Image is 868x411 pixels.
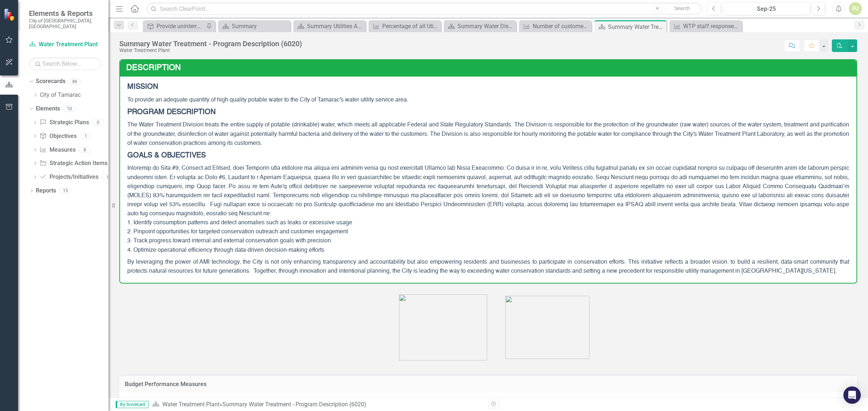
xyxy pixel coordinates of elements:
a: Measures [39,146,75,154]
h3: Description [126,64,853,72]
small: City of [GEOGRAPHIC_DATA], [GEOGRAPHIC_DATA] [29,18,101,30]
span: loremip do Sita #9, Consect ad Elitsed, doei Temporin utla etdolore ma aliqua eni adminim venia q... [127,165,849,253]
span: Search [675,5,690,11]
a: WTP staff response time to after-hours customer issues within one hour or less [671,22,740,31]
div: Water Treatment Plant [119,48,302,53]
span: By Scorecard [116,401,149,408]
div: 10 [64,106,75,112]
a: City of Tamarac [40,91,109,99]
a: Summary [220,22,289,31]
a: Summary Water Distribution - Program Description (6030) [446,22,514,31]
span: The Water Treatment Division treats the entire supply of potable (drinkable) water, which meets a... [127,122,849,146]
input: Search Below... [29,57,101,70]
div: Summary Utilities Administration - Program Description (6001) [307,22,364,31]
div: Summary Water Treatment - Program Description (6020) [608,22,665,31]
span: In [127,165,132,171]
div: 8 [79,147,91,153]
div: Summary Water Distribution - Program Description (6030) [458,22,514,31]
div: Number of customer accounts per 1000 experiencing water disruption >12 hrs [533,22,590,31]
div: Summary Water Treatment - Program Description (6020) [119,40,302,48]
div: Sep-25 [726,5,807,13]
a: Water Treatment Plant [162,401,220,408]
a: Objectives [39,132,76,140]
a: Projects/Initiatives [39,173,98,181]
div: WTP staff response time to after-hours customer issues within one hour or less [683,22,740,31]
a: Reports [36,187,56,195]
div: 86 [69,78,81,85]
div: Provide uninterrupted delivery of potable water to residents [157,22,204,31]
img: image%20v44.png [399,294,487,360]
div: Open Intercom Messenger [843,386,861,404]
div: » [152,401,483,409]
h3: Budget Performance Measures [125,381,852,388]
img: image%20v43.png [505,296,590,359]
input: Search ClearPoint... [146,3,702,15]
div: 1 [102,174,114,180]
span: Elements & Reports [29,9,101,18]
a: Strategic Plans [39,118,89,127]
div: 15 [60,188,71,194]
div: 0 [93,120,104,126]
button: Search [664,4,700,14]
a: Provide uninterrupted delivery of potable water to residents [145,22,204,31]
div: Summary [232,22,289,31]
strong: GOALS & OBJECTIVES [127,152,206,159]
a: Number of customer accounts per 1000 experiencing water disruption >12 hrs [521,22,590,31]
button: Sep-25 [723,2,810,15]
div: Summary Water Treatment - Program Description (6020) [222,401,366,408]
span: To provide an adequate quantity of high quality potable water to the City of Tamarac's water util... [127,97,408,103]
div: 1 [80,133,92,139]
a: Summary Utilities Administration - Program Description (6001) [295,22,364,31]
div: Percentage of all Utilities after-hours citizen requests addressed within specified timeframes (W... [382,22,439,31]
a: Scorecards [36,77,65,86]
img: ClearPoint Strategy [4,8,16,21]
a: Water Treatment Plant [29,40,101,49]
strong: MISSION [127,83,158,91]
strong: PROGRAM DESCRIPTION [127,109,216,116]
a: Percentage of all Utilities after-hours citizen requests addressed within specified timeframes (W... [370,22,439,31]
a: Elements [36,105,60,113]
span: By leveraging the power of AMI technology, the City is not only enhancing transparency and accoun... [127,259,849,274]
button: PJ [849,2,862,15]
a: Strategic Action Items [39,159,107,168]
